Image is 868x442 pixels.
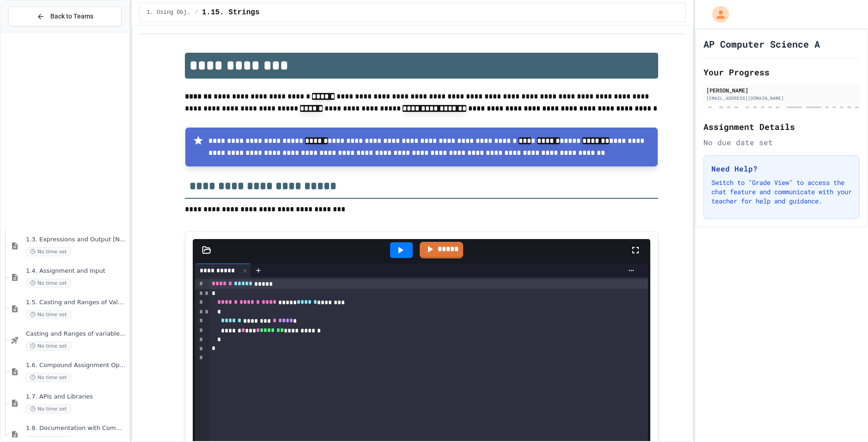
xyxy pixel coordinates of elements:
span: Casting and Ranges of variables - Quiz [26,330,127,338]
span: 1.4. Assignment and Input [26,267,127,275]
h3: Need Help? [711,163,852,174]
div: [PERSON_NAME] [706,86,857,94]
p: Switch to "Grade View" to access the chat feature and communicate with your teacher for help and ... [711,178,852,206]
span: Back to Teams [50,12,93,21]
span: No time set [26,342,71,350]
span: 1.3. Expressions and Output [New] [26,236,127,244]
h1: AP Computer Science A [703,37,820,50]
div: No due date set [703,137,860,148]
h2: Your Progress [703,66,860,79]
span: No time set [26,373,71,382]
iframe: chat widget [791,365,859,404]
span: No time set [26,310,71,319]
span: 1.8. Documentation with Comments and Preconditions [26,424,127,432]
div: [EMAIL_ADDRESS][DOMAIN_NAME] [706,95,857,102]
span: 1.7. APIs and Libraries [26,393,127,401]
span: / [195,9,198,16]
span: No time set [26,279,71,288]
iframe: chat widget [829,405,859,433]
button: Back to Teams [8,6,122,26]
span: 1.15. Strings [202,7,260,18]
span: 1.5. Casting and Ranges of Values [26,299,127,307]
span: No time set [26,405,71,413]
span: No time set [26,247,71,256]
span: 1.6. Compound Assignment Operators [26,362,127,369]
span: 1. Using Objects and Methods [147,9,191,16]
div: My Account [703,4,731,25]
h2: Assignment Details [703,120,860,133]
